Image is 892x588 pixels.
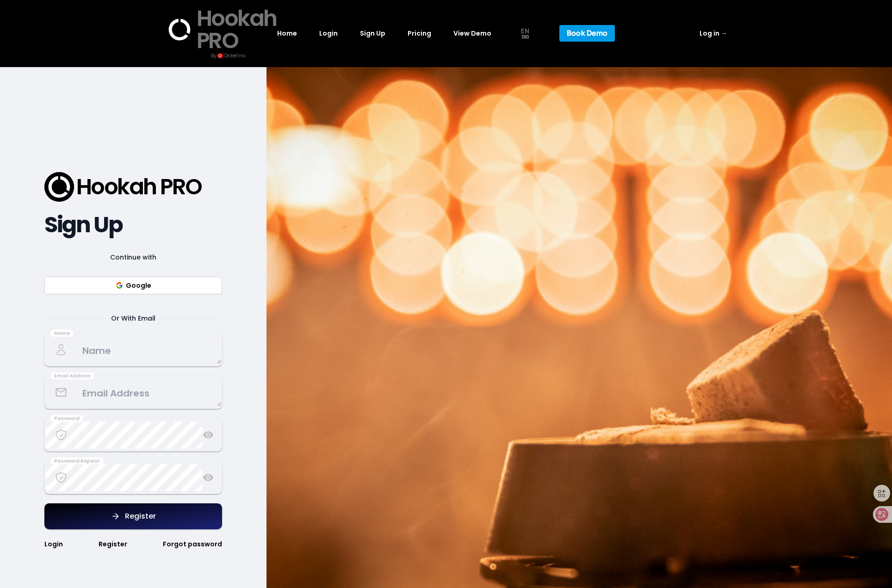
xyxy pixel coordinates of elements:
a: Pricing [408,28,431,39]
button: Book Demo [559,25,615,42]
span: Continue with [99,252,167,263]
span: Or With Email [100,313,167,324]
span: → [721,29,727,38]
div: Password [50,415,83,422]
a: Sign Up [360,28,385,39]
div: Password Repeat [50,458,104,465]
a: View Demo [453,28,491,39]
a: Forgot password [163,539,222,549]
a: Home [277,28,297,39]
a: Login [319,28,338,39]
div: Hookah PRO [197,7,277,52]
h2: Sign Up [44,217,222,233]
a: Log in [700,28,727,39]
div: Orderlina [224,52,246,60]
a: Login [44,539,63,549]
button: Register [44,503,222,529]
a: Register [99,539,127,549]
div: Email Address [50,372,94,380]
div: Name [50,330,74,337]
div: By [211,52,216,60]
div: Hookah PRO [76,176,201,198]
div: Register [120,513,156,520]
button: Google [44,277,222,294]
